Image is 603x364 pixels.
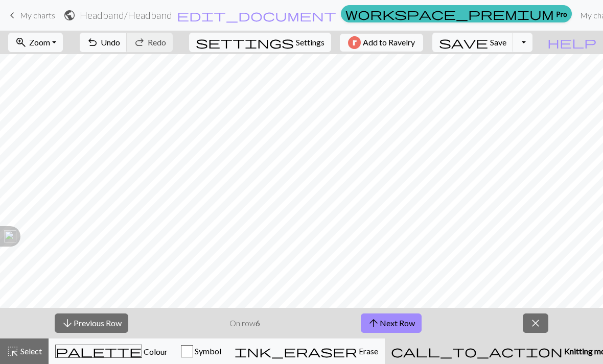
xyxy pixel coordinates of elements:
button: Zoom [8,33,63,52]
button: SettingsSettings [189,33,331,52]
span: save [439,35,488,50]
span: settings [196,35,294,50]
span: Symbol [193,346,221,356]
a: My charts [6,7,55,24]
span: Zoom [29,37,50,47]
span: edit_document [177,8,336,22]
p: On row [229,317,260,329]
i: Settings [196,36,294,48]
button: Previous Row [55,313,128,333]
button: Undo [80,33,127,52]
span: arrow_downward [61,316,74,330]
h2: Headband / Headband [80,9,172,21]
span: palette [56,344,142,358]
span: Select [19,346,42,356]
button: Save [432,33,514,52]
span: arrow_upward [367,316,380,330]
span: call_to_action [391,344,563,358]
span: My charts [20,10,55,20]
span: keyboard_arrow_left [6,8,18,22]
span: ink_eraser [235,344,357,358]
img: Ravelry [348,36,361,49]
span: undo [86,35,99,50]
span: Add to Ravelry [363,36,415,49]
span: help [547,35,596,50]
span: Save [490,37,506,47]
span: highlight_alt [7,344,19,358]
span: zoom_in [15,35,27,50]
button: Symbol [174,338,228,364]
span: close [529,316,542,330]
button: Colour [49,338,174,364]
span: Colour [142,347,168,356]
span: workspace_premium [345,7,554,21]
strong: 6 [256,318,260,328]
span: public [63,8,76,22]
span: Undo [101,37,120,47]
span: Erase [357,346,378,356]
button: Erase [228,338,385,364]
button: Next Row [361,313,422,333]
span: Settings [296,36,324,48]
a: Pro [341,5,572,22]
button: Add to Ravelry [340,34,423,52]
